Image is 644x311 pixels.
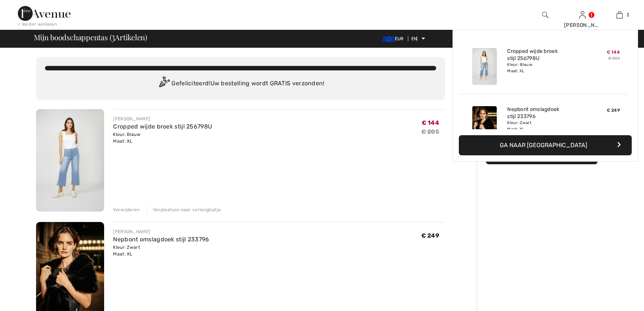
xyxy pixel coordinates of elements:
img: Congratulation2.svg [157,76,171,91]
font: € 249 [607,108,620,113]
font: € 144 [422,119,439,126]
button: Ga naar [GEOGRAPHIC_DATA] [459,135,632,155]
a: Nepbont omslagdoek stijl 233796 [113,236,209,243]
img: Mijn gegevens [579,10,586,19]
font: Kleur: Blauw [507,62,532,67]
a: Cropped wijde broek stijl 256798U [113,123,212,130]
font: 3 [112,30,115,43]
img: Cropped wijde broek stijl 256798U [36,109,104,212]
font: Maat: XL [507,127,524,131]
img: Euro [383,36,395,42]
font: Maat: XL [113,139,132,144]
font: Verwijderen [113,207,139,212]
font: Nepbont omslagdoek stijl 233796 [507,106,559,120]
img: Nepbont omslagdoek stijl 233796 [472,106,497,143]
font: [PERSON_NAME] [113,116,150,121]
font: EN [411,36,417,41]
font: Kleur: Blauw [113,132,141,137]
font: Verplaatsen naar verlanglijstje [153,207,221,212]
font: [PERSON_NAME] [564,22,608,28]
font: Mijn boodschappentas ( [34,32,112,42]
a: 3 [601,10,638,19]
font: < Verder winkelen [18,22,57,27]
font: EUR [395,36,404,41]
font: Artikelen) [115,32,147,42]
font: 3 [627,12,629,18]
font: € 205 [608,56,620,61]
a: Aanmelden [579,11,586,18]
font: Cropped wijde broek stijl 256798U [507,48,558,61]
font: € 249 [421,232,439,239]
img: zoek op de website [542,10,548,19]
font: Maat: XL [113,251,132,257]
img: Cropped wijde broek stijl 256798U [472,48,497,85]
a: Nepbont omslagdoek stijl 233796 [507,106,580,120]
font: [PERSON_NAME] [113,229,150,234]
font: Ga naar [GEOGRAPHIC_DATA] [500,142,587,149]
font: Kleur: Zwart [507,120,531,125]
a: Cropped wijde broek stijl 256798U [507,48,580,62]
font: Kleur: Zwart [113,245,140,250]
font: € 144 [607,50,620,55]
font: € 205 [421,128,439,135]
img: Mijn tas [616,10,623,19]
font: Maat: XL [507,69,524,73]
font: Uw bestelling wordt GRATIS verzonden! [210,80,325,87]
font: Gefeliciteerd! [171,80,210,87]
img: 1ère Avenue [18,6,71,21]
